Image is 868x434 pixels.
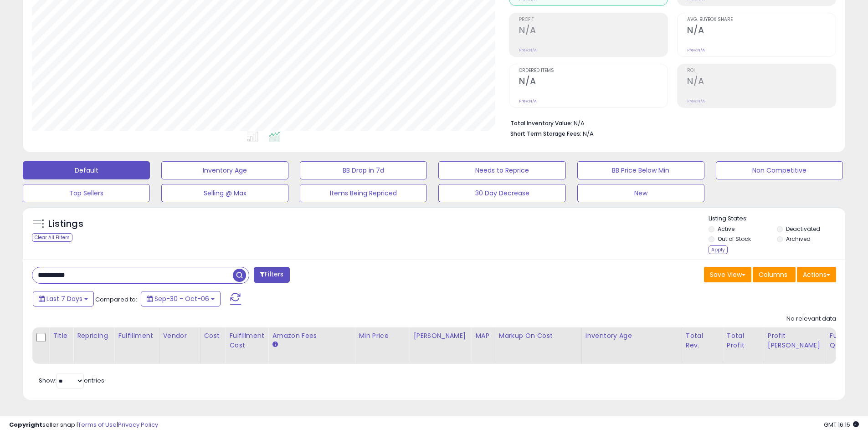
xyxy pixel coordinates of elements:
[23,184,150,202] button: Top Sellers
[583,129,594,138] span: N/A
[161,161,288,179] button: Inventory Age
[438,161,565,179] button: Needs to Reprice
[9,421,158,429] div: seller snap | |
[687,25,836,37] h2: N/A
[300,184,427,202] button: Items Being Repriced
[718,225,734,233] label: Active
[687,17,836,22] span: Avg. Buybox Share
[118,331,155,341] div: Fulfillment
[53,331,69,341] div: Title
[686,331,719,350] div: Total Rev.
[229,331,264,350] div: Fulfillment Cost
[709,245,728,254] div: Apply
[687,68,836,73] span: ROI
[32,233,72,242] div: Clear All Filters
[824,420,859,429] span: 2025-10-14 16:15 GMT
[475,331,491,341] div: MAP
[510,117,829,128] li: N/A
[23,161,150,179] button: Default
[33,291,94,306] button: Last 7 Days
[577,161,704,179] button: BB Price Below Min
[78,420,117,429] a: Terms of Use
[519,17,668,22] span: Profit
[254,267,289,283] button: Filters
[709,214,845,223] p: Listing States:
[495,327,581,364] th: The percentage added to the cost of goods (COGS) that forms the calculator for Min & Max prices.
[797,267,836,282] button: Actions
[300,161,427,179] button: BB Drop in 7d
[46,294,82,303] span: Last 7 Days
[499,331,578,341] div: Markup on Cost
[830,331,861,350] div: Fulfillable Quantity
[161,184,288,202] button: Selling @ Max
[687,76,836,88] h2: N/A
[759,270,787,279] span: Columns
[519,25,668,37] h2: N/A
[753,267,796,282] button: Columns
[577,184,704,202] button: New
[204,331,222,341] div: Cost
[438,184,565,202] button: 30 Day Decrease
[586,331,678,341] div: Inventory Age
[519,47,537,53] small: Prev: N/A
[718,235,751,243] label: Out of Stock
[163,331,196,341] div: Vendor
[48,218,83,230] h5: Listings
[272,331,351,341] div: Amazon Fees
[687,47,705,53] small: Prev: N/A
[768,331,822,350] div: Profit [PERSON_NAME]
[510,130,581,138] b: Short Term Storage Fees:
[716,161,843,179] button: Non Competitive
[687,98,705,104] small: Prev: N/A
[519,76,668,88] h2: N/A
[519,98,537,104] small: Prev: N/A
[510,119,572,127] b: Total Inventory Value:
[118,420,158,429] a: Privacy Policy
[77,331,110,341] div: Repricing
[95,295,137,304] span: Compared to:
[519,68,668,73] span: Ordered Items
[786,235,811,243] label: Archived
[786,315,836,323] div: No relevant data
[159,327,200,364] th: CSV column name: cust_attr_2_Vendor
[141,291,221,306] button: Sep-30 - Oct-06
[359,331,406,341] div: Min Price
[9,420,42,429] strong: Copyright
[786,225,820,233] label: Deactivated
[413,331,467,341] div: [PERSON_NAME]
[272,341,277,349] small: Amazon Fees.
[39,376,104,385] span: Show: entries
[727,331,760,350] div: Total Profit
[154,294,209,303] span: Sep-30 - Oct-06
[704,267,751,282] button: Save View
